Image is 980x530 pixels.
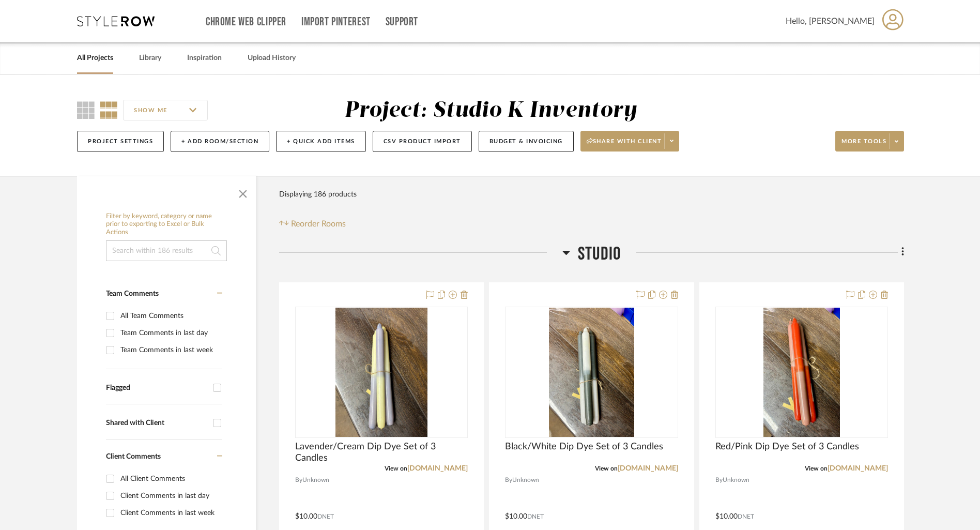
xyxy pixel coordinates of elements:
[301,18,371,26] a: Import Pinterest
[786,15,875,27] span: Hello, [PERSON_NAME]
[106,384,208,392] div: Flagged
[506,307,677,437] div: 0
[77,131,164,152] button: Project Settings
[828,465,888,472] a: [DOMAIN_NAME]
[77,51,113,65] a: All Projects
[302,475,329,485] span: Unknown
[715,475,723,485] span: By
[587,138,662,153] span: Share with client
[512,475,539,485] span: Unknown
[279,184,357,205] div: Displaying 186 products
[805,465,828,472] span: View on
[120,488,220,504] div: Client Comments in last day
[595,465,618,472] span: View on
[386,18,418,26] a: Support
[139,51,161,65] a: Library
[549,308,634,437] img: Black/White Dip Dye Set of 3 Candles
[187,51,222,65] a: Inspiration
[723,475,749,485] span: Unknown
[763,308,840,437] img: Red/Pink Dip Dye Set of 3 Candles
[120,308,220,324] div: All Team Comments
[276,131,366,152] button: + Quick Add Items
[279,218,346,230] button: Reorder Rooms
[171,131,269,152] button: + Add Room/Section
[120,342,220,358] div: Team Comments in last week
[580,131,680,152] button: Share with client
[120,505,220,521] div: Client Comments in last week
[291,218,346,230] span: Reorder Rooms
[344,100,637,122] div: Project: Studio K Inventory
[479,131,574,152] button: Budget & Invoicing
[206,18,286,26] a: Chrome Web Clipper
[106,453,161,460] span: Client Comments
[106,290,159,297] span: Team Comments
[578,243,621,265] span: Studio
[295,441,468,464] span: Lavender/Cream Dip Dye Set of 3 Candles
[505,475,512,485] span: By
[106,213,227,237] h6: Filter by keyword, category or name prior to exporting to Excel or Bulk Actions
[841,138,886,153] span: More tools
[106,419,208,428] div: Shared with Client
[335,308,428,437] img: Lavender/Cream Dip Dye Set of 3 Candles
[295,475,302,485] span: By
[385,465,407,472] span: View on
[618,465,678,472] a: [DOMAIN_NAME]
[505,441,663,452] span: Black/White Dip Dye Set of 3 Candles
[407,465,468,472] a: [DOMAIN_NAME]
[120,471,220,487] div: All Client Comments
[233,181,253,202] button: Close
[120,325,220,341] div: Team Comments in last day
[373,131,472,152] button: CSV Product Import
[248,51,296,65] a: Upload History
[106,240,227,261] input: Search within 186 results
[835,131,904,152] button: More tools
[715,441,859,452] span: Red/Pink Dip Dye Set of 3 Candles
